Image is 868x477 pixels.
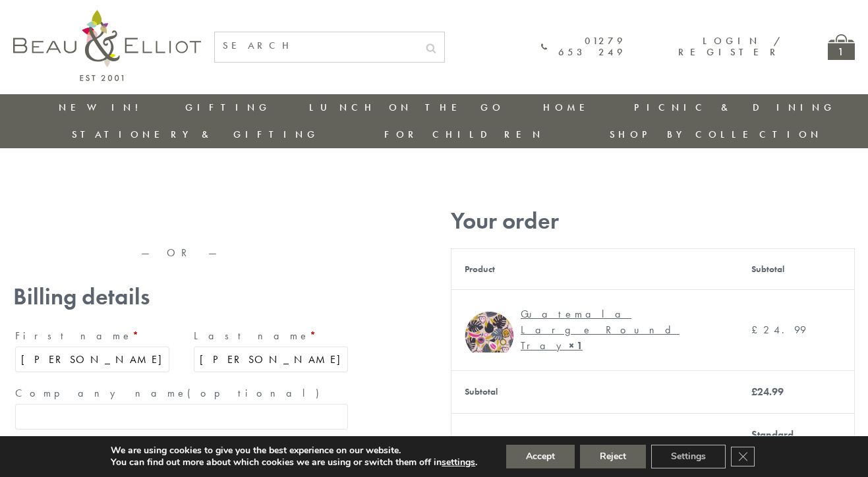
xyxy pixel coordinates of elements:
a: 01279 653 249 [541,36,626,59]
a: 1 [828,34,855,60]
button: Close GDPR Cookie Banner [731,447,755,466]
a: Guatemala Large Round Tray Guatemala Large Round Tray× 1 [465,303,725,357]
label: First name [15,325,169,347]
span: (optional) [187,386,327,400]
th: Subtotal [451,370,739,413]
label: Standard Delivery: [751,428,819,457]
span: £ [751,385,757,399]
p: We are using cookies to give you the best experience on our website. [111,445,477,457]
h3: Billing details [13,283,350,310]
a: Shop by collection [610,128,823,141]
button: Settings [651,445,726,468]
strong: × 1 [569,339,583,352]
a: Login / Register [678,34,782,59]
div: Guatemala Large Round Tray [521,306,715,354]
label: Company name [15,383,348,404]
img: Guatemala Large Round Tray [465,303,514,352]
a: For Children [384,128,544,141]
th: Subtotal [738,248,854,289]
p: You can find out more about which cookies we are using or switch them off in . [111,457,477,468]
img: logo [13,10,201,81]
input: SEARCH [215,32,418,59]
button: Accept [506,445,575,468]
a: Home [543,101,596,114]
a: Picnic & Dining [634,101,836,114]
h3: Your order [451,208,855,235]
iframe: Secure express checkout frame [11,202,353,234]
p: — OR — [13,247,350,259]
span: £ [751,323,763,337]
th: Product [451,248,739,289]
a: Stationery & Gifting [72,128,319,141]
a: Lunch On The Go [309,101,504,114]
a: Gifting [185,101,271,114]
label: Last name [194,325,348,347]
th: Shipping [451,413,739,477]
a: New in! [59,101,147,114]
bdi: 24.99 [751,323,806,337]
button: settings [442,457,475,468]
button: Reject [580,445,646,468]
bdi: 24.99 [751,385,784,399]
